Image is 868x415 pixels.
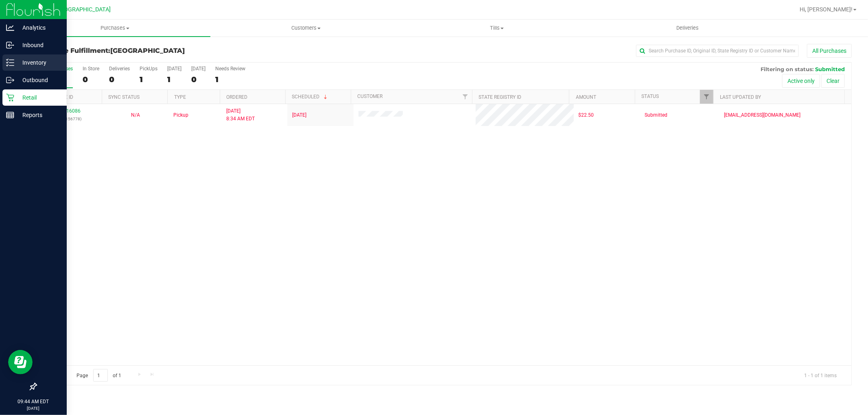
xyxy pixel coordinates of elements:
[191,66,206,72] div: [DATE]
[700,90,713,104] a: Filter
[14,58,63,67] p: Inventory
[167,75,181,84] div: 1
[110,47,185,54] span: [GEOGRAPHIC_DATA]
[93,369,108,382] input: 1
[800,6,853,13] span: Hi, [PERSON_NAME]!
[20,24,210,32] span: Purchases
[6,93,14,102] inline-svg: Retail
[109,66,130,72] div: Deliveries
[83,66,99,72] div: In Store
[815,66,845,72] span: Submitted
[4,405,63,411] p: [DATE]
[211,24,401,32] span: Customers
[6,41,14,49] inline-svg: Inbound
[401,20,592,37] a: Tills
[14,110,63,120] p: Reports
[6,111,14,119] inline-svg: Reports
[358,93,383,99] a: Customer
[576,94,596,100] a: Amount
[292,94,329,100] a: Scheduled
[6,59,14,67] inline-svg: Inventory
[14,75,63,85] p: Outbound
[782,74,820,88] button: Active only
[579,111,594,119] span: $22.50
[167,66,181,72] div: [DATE]
[55,6,111,13] span: [GEOGRAPHIC_DATA]
[20,20,210,37] a: Purchases
[4,398,63,405] p: 09:44 AM EDT
[14,23,63,33] p: Analytics
[41,115,97,123] p: (316156778)
[14,93,63,102] p: Retail
[761,66,813,72] span: Filtering on status:
[109,94,140,100] a: Sync Status
[8,350,33,374] iframe: Resource center
[70,369,128,382] span: Page of 1
[459,90,472,104] a: Filter
[665,24,710,32] span: Deliveries
[6,76,14,84] inline-svg: Outbound
[592,20,783,37] a: Deliveries
[174,94,186,100] a: Type
[720,94,761,100] a: Last Updated By
[131,111,140,119] button: N/A
[821,74,845,88] button: Clear
[402,24,592,32] span: Tills
[645,111,667,119] span: Submitted
[226,94,247,100] a: Ordered
[807,44,852,58] button: All Purchases
[58,108,81,114] a: 11816086
[14,40,63,50] p: Inbound
[140,66,157,72] div: PickUps
[36,47,308,54] h3: Purchase Fulfillment:
[798,369,843,381] span: 1 - 1 of 1 items
[724,111,800,119] span: [EMAIL_ADDRESS][DOMAIN_NAME]
[226,107,255,123] span: [DATE] 8:34 AM EDT
[292,111,306,119] span: [DATE]
[479,94,522,100] a: State Registry ID
[215,75,245,84] div: 1
[131,112,140,118] span: Not Applicable
[140,75,157,84] div: 1
[636,45,799,57] input: Search Purchase ID, Original ID, State Registry ID or Customer Name...
[210,20,401,37] a: Customers
[641,93,659,99] a: Status
[83,75,99,84] div: 0
[191,75,206,84] div: 0
[6,24,14,32] inline-svg: Analytics
[109,75,130,84] div: 0
[173,111,188,119] span: Pickup
[215,66,245,72] div: Needs Review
